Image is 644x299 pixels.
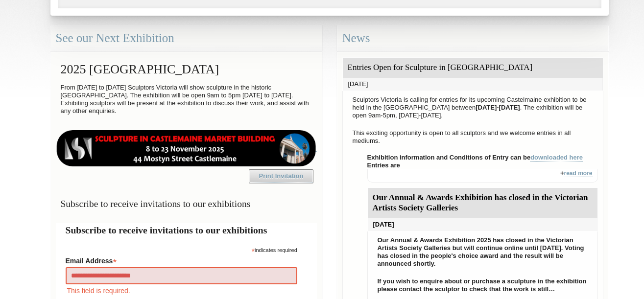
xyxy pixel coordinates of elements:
[368,188,597,218] div: Our Annual & Awards Exhibition has closed in the Victorian Artists Society Galleries
[66,254,297,266] label: Email Address
[337,25,609,51] div: News
[476,104,520,111] strong: [DATE]-[DATE]
[367,169,598,183] div: +
[343,58,603,78] div: Entries Open for Sculpture in [GEOGRAPHIC_DATA]
[50,25,322,51] div: See our Next Exhibition
[373,234,593,270] p: Our Annual & Awards Exhibition 2025 has closed in the Victorian Artists Society Galleries but wil...
[368,218,597,231] div: [DATE]
[56,194,317,213] h3: Subscribe to receive invitations to our exhibitions
[56,81,317,117] p: From [DATE] to [DATE] Sculptors Victoria will show sculpture in the historic [GEOGRAPHIC_DATA]. T...
[343,78,603,91] div: [DATE]
[348,93,598,122] p: Sculptors Victoria is calling for entries for its upcoming Castelmaine exhibition to be held in t...
[249,169,313,183] a: Print Invitation
[348,127,598,147] p: This exciting opportunity is open to all sculptors and we welcome entries in all mediums.
[56,130,317,166] img: castlemaine-ldrbd25v2.png
[66,285,297,296] div: This field is required.
[66,223,307,237] h2: Subscribe to receive invitations to our exhibitions
[564,170,592,177] a: read more
[373,275,593,296] p: If you wish to enquire about or purchase a sculpture in the exhibition please contact the sculpto...
[56,57,317,81] h2: 2025 [GEOGRAPHIC_DATA]
[367,154,583,161] strong: Exhibition information and Conditions of Entry can be
[530,154,583,161] a: downloaded here
[66,245,297,254] div: indicates required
